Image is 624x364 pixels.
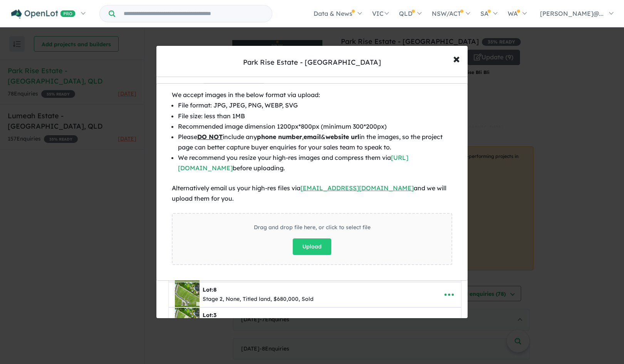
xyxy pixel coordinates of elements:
[304,133,321,141] b: email
[293,238,331,255] button: Upload
[178,121,452,132] li: Recommended image dimension 1200px*800px (minimum 300*200px)
[178,111,452,121] li: File size: less than 1MB
[178,153,452,173] li: We recommend you resize your high-res images and compress them via before uploading.
[172,183,452,204] div: Alternatively email us your high-res files via and we will upload them for you.
[257,133,302,141] b: phone number
[325,133,359,141] b: website url
[172,90,452,100] div: We accept images in the below format via upload:
[11,9,75,19] img: Openlot PRO Logo White
[178,132,452,153] li: Please include any , & in the images, so the project page can better capture buyer enquiries for ...
[540,10,604,17] span: [PERSON_NAME]@...
[300,184,414,192] a: [EMAIL_ADDRESS][DOMAIN_NAME]
[178,100,452,111] li: File format: JPG, JPEG, PNG, WEBP, SVG
[117,5,270,22] input: Try estate name, suburb, builder or developer
[254,223,371,232] div: Drag and drop file here, or click to select file
[197,133,223,141] u: DO NOT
